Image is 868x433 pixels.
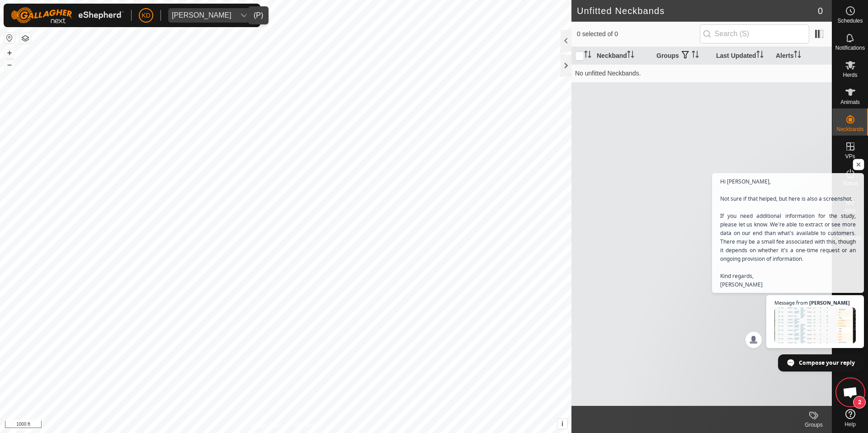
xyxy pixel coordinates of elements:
td: No unfitted Neckbands. [571,64,832,82]
span: 0 selected of 0 [577,29,700,39]
th: Groups [653,47,712,65]
span: KD [142,11,150,20]
button: – [4,59,15,70]
div: Groups [796,421,832,429]
th: Last Updated [712,47,772,65]
div: [PERSON_NAME] [172,12,231,19]
button: i [557,419,567,429]
button: + [4,47,15,58]
span: [PERSON_NAME] [809,300,850,305]
p-sorticon: Activate to sort [756,52,764,59]
input: Search (S) [700,24,809,43]
a: Privacy Policy [250,421,284,429]
p-sorticon: Activate to sort [692,52,699,59]
a: Contact Us [295,421,321,429]
p-sorticon: Activate to sort [794,52,801,59]
span: Hi [PERSON_NAME], Not sure if that helped, but here is also a screenshot. If you need additional ... [720,177,856,289]
span: VPs [845,154,855,159]
span: Animals [840,99,860,105]
div: dropdown trigger [235,8,253,23]
span: i [561,420,563,428]
span: Neckbands [836,127,863,132]
span: Daniel Bonacker [168,8,235,23]
p-sorticon: Activate to sort [627,52,634,59]
div: Open chat [837,379,864,406]
th: Neckband [593,47,653,65]
span: Notifications [835,45,865,51]
span: 2 [853,396,866,409]
span: Herds [843,72,857,78]
button: Map Layers [20,33,31,44]
span: Help [844,422,856,427]
p-sorticon: Activate to sort [584,52,591,59]
span: Compose your reply [799,355,855,371]
th: Alerts [772,47,832,65]
span: 0 [818,4,823,18]
h2: Unfitted Neckbands [577,5,818,16]
a: Help [832,405,868,431]
img: Gallagher Logo [11,7,124,24]
span: Schedules [837,18,863,24]
button: Reset Map [4,33,15,43]
span: Message from [774,300,808,305]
